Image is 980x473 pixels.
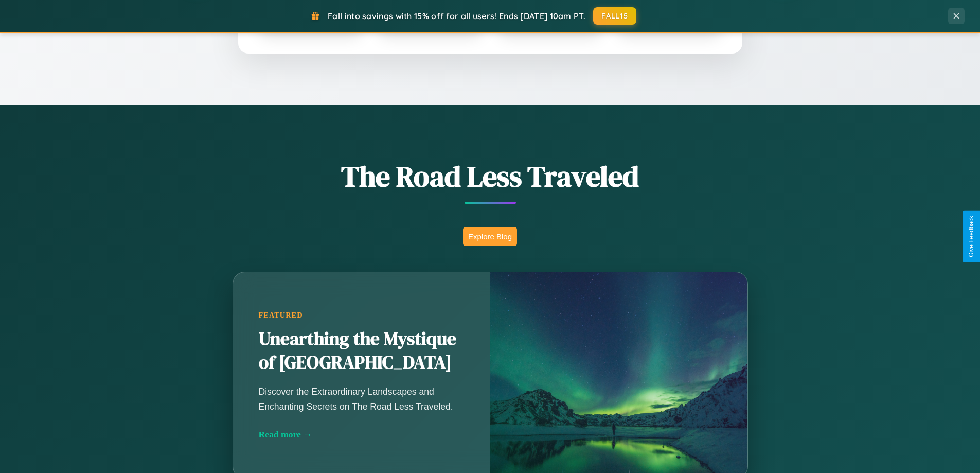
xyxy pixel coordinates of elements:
p: Discover the Extraordinary Landscapes and Enchanting Secrets on The Road Less Traveled. [259,384,465,413]
button: FALL15 [593,7,636,25]
div: Featured [259,311,465,320]
h2: Unearthing the Mystique of [GEOGRAPHIC_DATA] [259,327,465,375]
button: Explore Blog [463,227,517,246]
div: Give Feedback [968,216,975,257]
span: Fall into savings with 15% off for all users! Ends [DATE] 10am PT. [328,11,585,21]
h1: The Road Less Traveled [182,156,799,196]
div: Read more → [259,429,465,440]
